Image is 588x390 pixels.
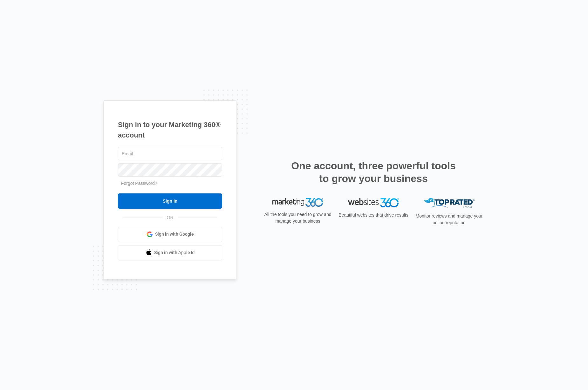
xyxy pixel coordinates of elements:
h2: One account, three powerful tools to grow your business [289,159,458,185]
img: Websites 360 [348,198,399,207]
a: Sign in with Apple Id [118,245,222,260]
h1: Sign in to your Marketing 360® account [118,119,222,140]
span: Sign in with Apple Id [154,249,195,256]
input: Sign In [118,193,222,209]
p: Beautiful websites that drive results [338,212,409,219]
a: Sign in with Google [118,227,222,242]
span: OR [162,214,178,221]
span: Sign in with Google [155,231,194,238]
p: Monitor reviews and manage your online reputation [414,213,485,226]
img: Top Rated Local [424,198,475,209]
input: Email [118,147,222,160]
p: All the tools you need to grow and manage your business [262,211,333,225]
img: Marketing 360 [272,198,323,207]
a: Forgot Password? [121,181,157,186]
